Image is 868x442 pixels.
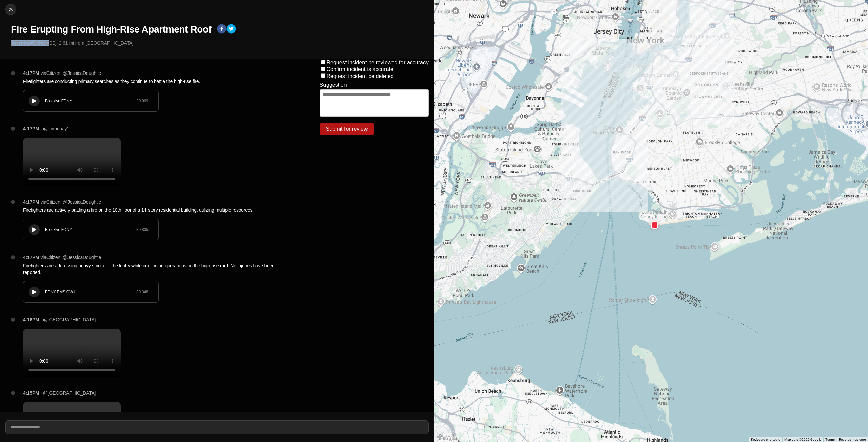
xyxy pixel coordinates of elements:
a: Report a map error [839,438,866,441]
span: Map data ©2025 Google [784,438,821,441]
p: via Citizen · @ JessicaDoughtie [41,70,101,77]
div: 30.805 s [136,227,150,232]
label: Request incident be reviewed for accuracy [327,60,429,65]
div: 20.969 s [136,98,150,104]
p: Firefighters are actively battling a fire on the 10th floor of a 14-story residential building, u... [23,207,293,213]
label: Request incident be deleted [327,73,394,79]
p: 4:17PM [23,125,39,132]
div: Brooklyn FDNY [45,98,136,104]
p: 4:17PM [23,254,39,261]
div: FDNY EMS CW1 [45,289,136,295]
p: 4:17PM [23,198,39,205]
button: facebook [217,24,226,35]
button: cancel [5,4,16,15]
p: Firefighters are conducting primary searches as they continue to battle the high-rise fire. [23,78,293,85]
img: Google [436,433,458,442]
p: [STREET_ADDRESS] · 2.61 mi from [GEOGRAPHIC_DATA] [11,40,429,46]
p: · @[GEOGRAPHIC_DATA] [41,390,96,396]
button: twitter [226,24,236,35]
button: Keyboard shortcuts [751,437,780,442]
p: 4:15PM [23,390,39,396]
p: Firefighters are addressing heavy smoke in the lobby while continuing operations on the high-rise... [23,262,293,276]
a: Open this area in Google Maps (opens a new window) [436,433,458,442]
p: via Citizen · @ JessicaDoughtie [41,254,101,261]
img: cancel [7,6,14,13]
a: Terms (opens in new tab) [825,438,835,441]
p: via Citizen · @ JessicaDoughtie [41,198,101,205]
div: Brooklyn FDNY [45,227,136,232]
div: 30.348 s [136,289,150,295]
label: Confirm incident is accurate [327,66,393,72]
p: 4:16PM [23,316,39,323]
p: 4:17PM [23,70,39,77]
h1: Fire Erupting From High-Rise Apartment Roof [11,23,212,36]
p: · @mrmonay1 [41,125,70,132]
button: Submit for review [320,123,374,135]
label: Suggestion [320,82,347,88]
p: · @[GEOGRAPHIC_DATA] [41,316,96,323]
